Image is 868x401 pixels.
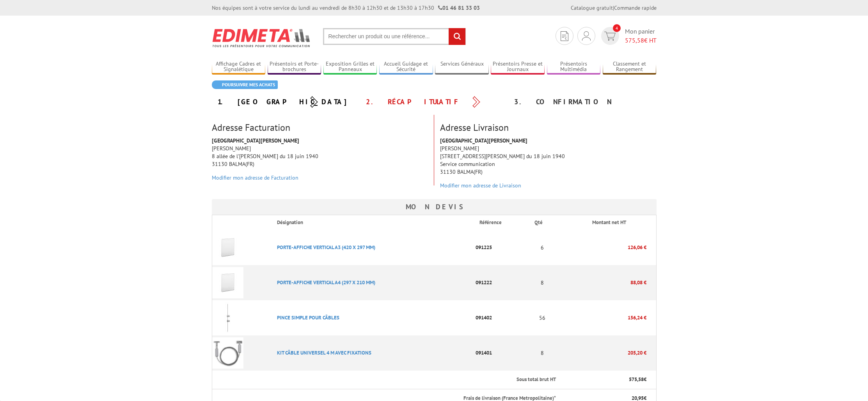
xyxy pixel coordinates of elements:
td: 6 [528,230,557,265]
span: 575,58 [629,376,644,383]
a: Modifier mon adresse de Facturation [212,174,298,181]
div: Nos équipes sont à votre service du lundi au vendredi de 8h30 à 12h30 et de 13h30 à 17h30 [212,4,480,12]
h3: Adresse Facturation [212,123,428,133]
a: Modifier mon adresse de Livraison [440,182,521,189]
div: [PERSON_NAME] [STREET_ADDRESS][PERSON_NAME] du 18 juin 1940 Service communication 31130 BALMA(FR) [434,137,662,193]
div: 3. Confirmation [508,95,657,109]
th: Qté [528,215,557,230]
a: PORTE-AFFICHE VERTICAL A4 (297 X 210 MM) [277,279,375,286]
a: Présentoirs et Porte-brochures [268,61,321,73]
td: 56 [528,300,557,335]
p: 091225 [473,241,528,254]
td: 8 [528,335,557,371]
a: Catalogue gratuit [571,4,613,11]
a: Commande rapide [614,4,657,11]
img: PINCE SIMPLE POUR CâBLES [212,302,243,333]
a: devis rapide 4 Mon panier 575,58€ HT [599,27,657,45]
a: 1. [GEOGRAPHIC_DATA] [218,97,348,106]
p: 156,24 € [557,311,646,324]
strong: 01 46 81 33 03 [438,4,480,11]
img: PORTE-AFFICHE VERTICAL A4 (297 X 210 MM) [212,267,243,298]
img: devis rapide [561,31,568,41]
a: Affichage Cadres et Signalétique [212,61,266,73]
input: rechercher [449,28,465,45]
span: Mon panier [625,27,657,45]
a: Accueil Guidage et Sécurité [379,61,433,73]
a: Poursuivre mes achats [212,80,278,89]
img: PORTE-AFFICHE VERTICAL A3 (420 X 297 MM) [212,232,243,263]
div: 2. Récapitulatif [360,95,508,109]
h3: Mon devis [212,199,657,215]
td: 8 [528,265,557,300]
img: devis rapide [604,32,616,41]
input: Rechercher un produit ou une référence... [323,28,466,45]
th: Sous total brut HT [212,371,557,389]
a: Classement et Rangement [603,61,657,73]
th: Désignation [271,215,474,230]
p: 205,20 € [557,346,646,360]
span: 575,58 [625,36,644,44]
strong: [GEOGRAPHIC_DATA][PERSON_NAME] [440,137,527,144]
p: 091401 [473,346,528,360]
span: € HT [625,36,657,45]
strong: [GEOGRAPHIC_DATA][PERSON_NAME] [212,137,299,144]
h3: Adresse Livraison [440,123,657,133]
a: PORTE-AFFICHE VERTICAL A3 (420 X 297 MM) [277,244,375,251]
th: Référence [473,215,528,230]
img: Edimeta [212,23,311,52]
img: devis rapide [582,31,591,41]
a: Exposition Grilles et Panneaux [323,61,377,73]
a: Services Généraux [435,61,489,73]
p: Montant net HT [563,219,655,226]
p: 88,08 € [557,276,646,289]
div: | [571,4,657,12]
p: € [563,376,646,383]
p: 091222 [473,276,528,289]
a: Présentoirs Presse et Journaux [491,61,545,73]
a: Présentoirs Multimédia [547,61,601,73]
div: [PERSON_NAME] 8 allée de l'[PERSON_NAME] du 18 juin 1940 31130 BALMA(FR) [206,137,434,185]
p: 126,06 € [557,241,646,254]
img: KIT CâBLE UNIVERSEL 4 M AVEC FIXATIONS [212,337,243,369]
p: 091402 [473,311,528,324]
span: 4 [613,24,621,32]
a: PINCE SIMPLE POUR CâBLES [277,314,339,321]
a: KIT CâBLE UNIVERSEL 4 M AVEC FIXATIONS [277,349,371,356]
